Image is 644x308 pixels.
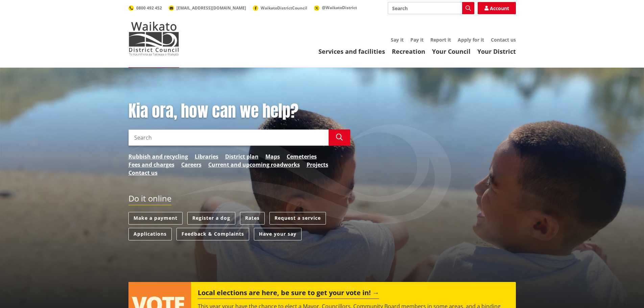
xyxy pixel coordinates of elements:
[314,5,357,10] a: @WaikatoDistrict
[136,5,162,11] span: 0800 492 452
[265,152,280,161] a: Maps
[253,5,307,11] a: WaikatoDistrictCouncil
[128,5,162,11] a: 0800 492 452
[128,228,172,240] a: Applications
[208,161,300,169] a: Current and upcoming roadworks
[391,37,404,43] a: Say it
[128,194,171,206] h2: Do it online
[198,289,379,299] h2: Local elections are here, be sure to get your vote in!
[225,152,259,161] a: District plan
[128,101,350,121] h1: Kia ora, how can we help?
[128,22,179,55] img: Waikato District Council - Te Kaunihera aa Takiwaa o Waikato
[491,37,516,43] a: Contact us
[269,212,326,224] a: Request a service
[287,152,317,161] a: Cemeteries
[261,5,307,11] span: WaikatoDistrictCouncil
[478,2,516,14] a: Account
[176,5,246,11] span: [EMAIL_ADDRESS][DOMAIN_NAME]
[128,161,174,169] a: Fees and charges
[187,212,235,224] a: Register a dog
[307,161,328,169] a: Projects
[240,212,265,224] a: Rates
[430,37,451,43] a: Report it
[128,152,188,161] a: Rubbish and recycling
[322,5,357,10] span: @WaikatoDistrict
[318,47,385,55] a: Services and facilities
[388,2,474,14] input: Search input
[432,47,471,55] a: Your Council
[128,169,158,177] a: Contact us
[176,228,249,240] a: Feedback & Complaints
[195,152,218,161] a: Libraries
[128,212,183,224] a: Make a payment
[169,5,246,11] a: [EMAIL_ADDRESS][DOMAIN_NAME]
[458,37,484,43] a: Apply for it
[128,129,329,146] input: Search input
[181,161,201,169] a: Careers
[254,228,302,240] a: Have your say
[477,47,516,55] a: Your District
[392,47,425,55] a: Recreation
[410,37,424,43] a: Pay it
